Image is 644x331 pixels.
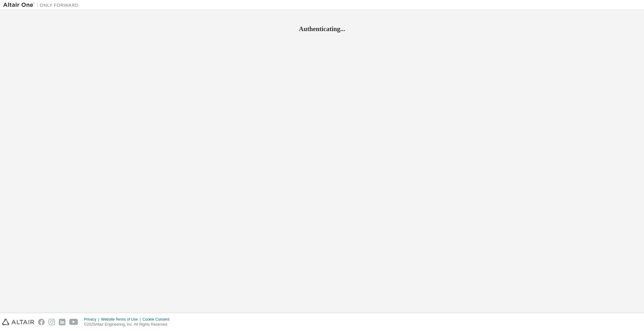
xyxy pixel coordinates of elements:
img: altair_logo.svg [2,319,34,325]
h2: Authenticating... [3,25,641,33]
img: Altair One [3,2,82,8]
p: © 2025 Altair Engineering, Inc. All Rights Reserved. [84,322,173,327]
img: youtube.svg [69,319,78,325]
img: instagram.svg [48,319,55,325]
div: Privacy [84,317,101,322]
img: linkedin.svg [59,319,65,325]
img: facebook.svg [38,319,45,325]
div: Cookie Consent [142,317,173,322]
div: Website Terms of Use [101,317,142,322]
